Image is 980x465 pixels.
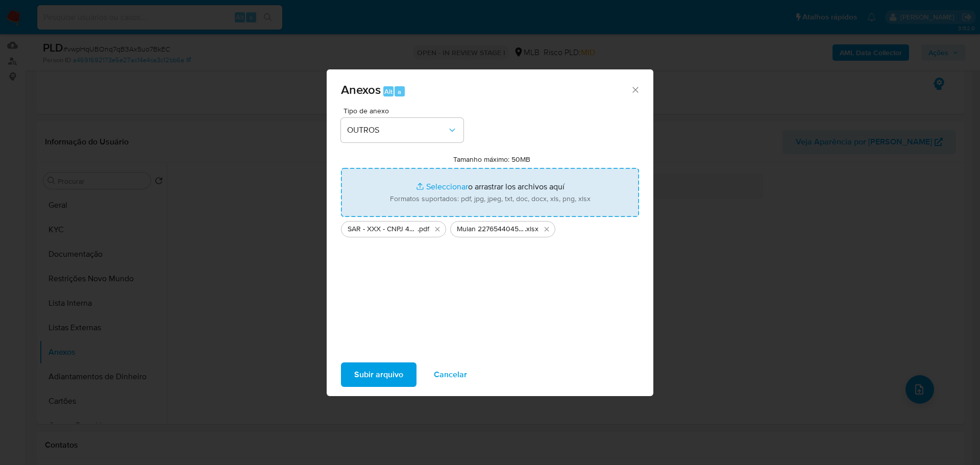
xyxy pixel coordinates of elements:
span: .pdf [418,224,429,234]
button: Cerrar [630,85,640,94]
button: Cancelar [421,362,480,387]
label: Tamanho máximo: 50MB [453,155,530,164]
span: Alt [384,87,393,96]
span: Subir arquivo [354,363,403,386]
span: a [398,87,401,96]
ul: Archivos seleccionados [341,217,639,237]
button: Subir arquivo [341,362,416,387]
button: Eliminar SAR - XXX - CNPJ 49878541000106 - ANDRE MARQUES DISTRIBUIDORA LTDA.pdf [431,223,444,235]
span: Mulan 2276544045_2025_08_12_16_00_53 [457,224,525,234]
span: Anexos [341,81,381,99]
span: OUTROS [347,125,447,135]
span: Cancelar [434,363,467,386]
button: Eliminar Mulan 2276544045_2025_08_12_16_00_53.xlsx [541,223,553,235]
span: SAR - XXX - CNPJ 49878541000106 - ANDRE MARQUES DISTRIBUIDORA LTDA [348,224,418,234]
span: .xlsx [525,224,538,234]
button: OUTROS [341,118,463,142]
span: Tipo de anexo [344,107,466,114]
